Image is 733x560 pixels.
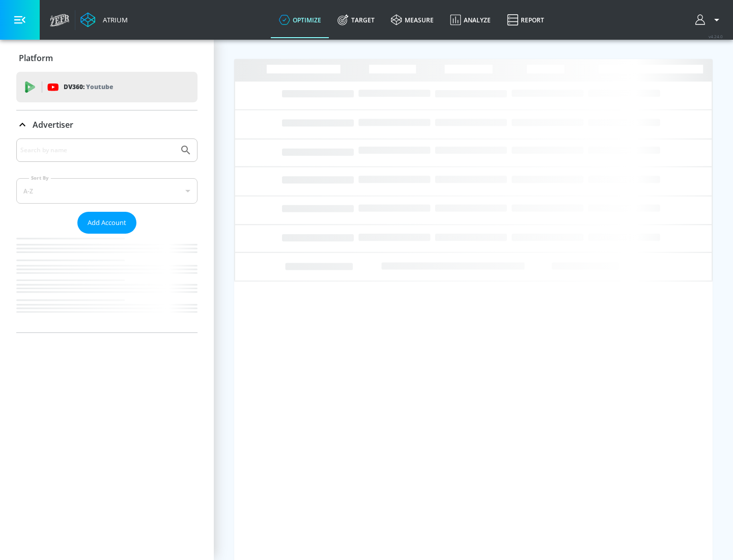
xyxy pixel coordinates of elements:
input: Search by name [20,144,175,157]
p: DV360: [64,81,113,93]
label: Sort By [29,175,51,181]
span: v 4.24.0 [709,34,723,39]
a: Report [499,2,552,38]
a: measure [383,2,442,38]
a: optimize [271,2,329,38]
nav: list of Advertiser [16,234,198,332]
p: Advertiser [33,119,73,130]
p: Platform [19,52,53,64]
div: Advertiser [16,110,198,139]
span: Add Account [88,217,126,229]
a: Target [329,2,383,38]
div: DV360: Youtube [16,72,198,102]
p: Youtube [86,81,113,92]
div: Advertiser [16,138,198,332]
a: Analyze [442,2,499,38]
button: Add Account [77,212,136,234]
div: Platform [16,44,198,72]
a: Atrium [80,12,128,27]
div: A-Z [16,178,198,204]
div: Atrium [99,15,128,24]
